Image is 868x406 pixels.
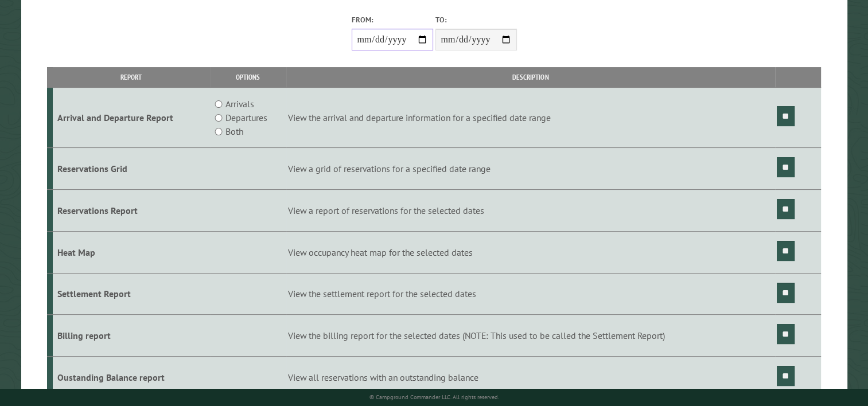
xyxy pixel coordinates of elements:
td: Oustanding Balance report [53,357,210,399]
td: Heat Map [53,231,210,273]
td: Arrival and Departure Report [53,88,210,148]
td: Billing report [53,315,210,357]
th: Options [210,67,286,87]
label: Both [225,124,243,138]
small: © Campground Commander LLC. All rights reserved. [369,393,499,401]
label: Departures [225,111,267,124]
label: Arrivals [225,97,254,111]
label: From: [352,14,433,25]
td: View the billing report for the selected dates (NOTE: This used to be called the Settlement Report) [286,315,775,357]
td: View occupancy heat map for the selected dates [286,231,775,273]
label: To: [435,14,517,25]
td: View the settlement report for the selected dates [286,273,775,315]
td: View a grid of reservations for a specified date range [286,148,775,190]
td: View the arrival and departure information for a specified date range [286,88,775,148]
td: View all reservations with an outstanding balance [286,357,775,399]
td: Reservations Report [53,189,210,231]
th: Description [286,67,775,87]
th: Report [53,67,210,87]
td: View a report of reservations for the selected dates [286,189,775,231]
td: Settlement Report [53,273,210,315]
td: Reservations Grid [53,148,210,190]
